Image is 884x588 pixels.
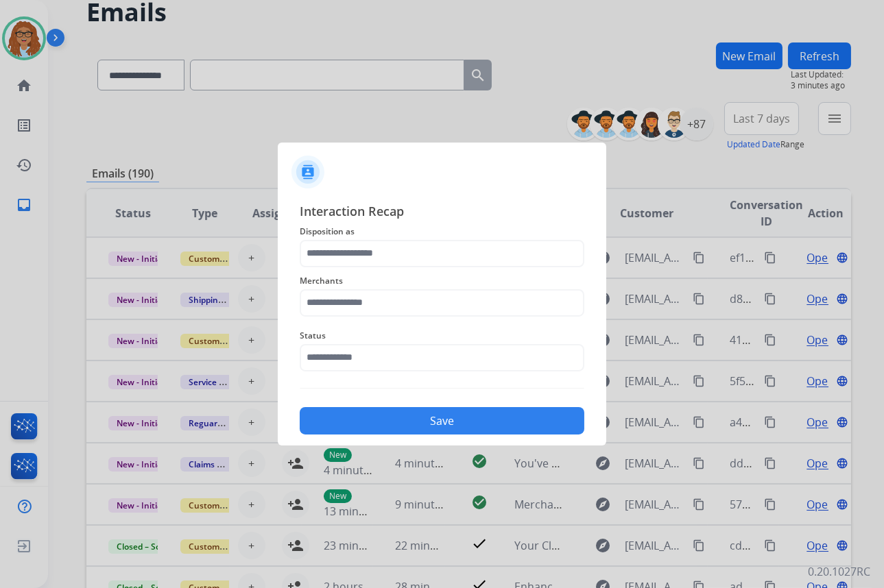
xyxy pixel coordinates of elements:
span: Status [300,328,584,344]
p: 0.20.1027RC [808,563,870,580]
span: Interaction Recap [300,201,584,223]
img: contactIcon [291,156,324,188]
img: contact-recap-line.svg [300,388,584,389]
button: Save [300,407,584,434]
span: Disposition as [300,223,584,240]
span: Merchants [300,273,584,289]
